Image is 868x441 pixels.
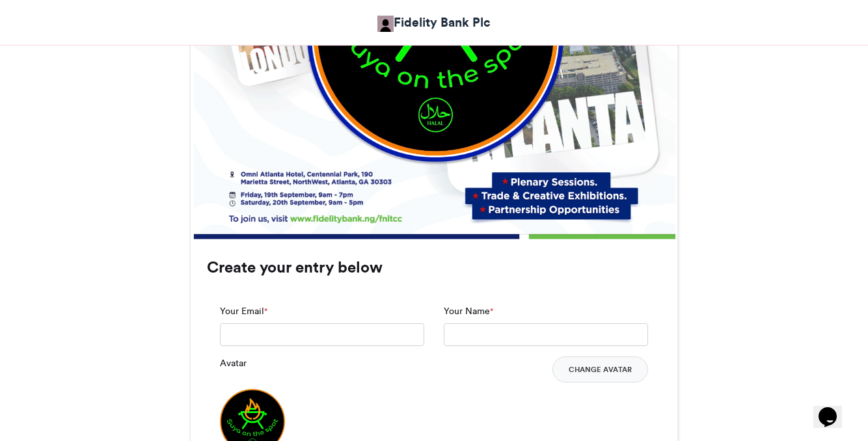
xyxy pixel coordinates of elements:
[207,260,661,275] h3: Create your entry below
[444,304,493,318] label: Your Name
[220,304,267,318] label: Your Email
[813,389,855,428] iframe: chat widget
[377,13,491,32] a: Fidelity Bank Plc
[220,356,247,370] label: Avatar
[377,16,394,32] img: Fidelity Bank
[552,356,648,382] button: Change Avatar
